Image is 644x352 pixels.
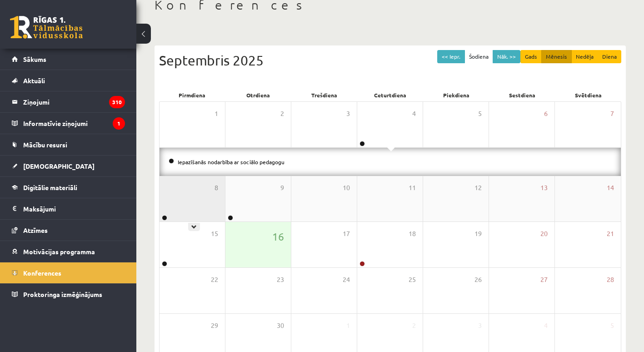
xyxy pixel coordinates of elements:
[544,109,548,119] span: 6
[474,229,482,239] span: 19
[346,109,350,119] span: 3
[343,183,350,193] span: 10
[12,91,125,112] a: Ziņojumi310
[489,89,555,101] div: Sestdiena
[280,183,284,193] span: 9
[109,96,125,108] i: 310
[437,50,465,63] button: << Iepr.
[12,49,125,70] a: Sākums
[540,229,548,239] span: 20
[272,229,284,244] span: 16
[409,229,416,239] span: 18
[474,275,482,285] span: 26
[23,269,61,277] span: Konferences
[280,109,284,119] span: 2
[12,198,125,219] a: Maksājumi
[423,89,489,101] div: Piekdiena
[409,183,416,193] span: 11
[277,275,284,285] span: 23
[607,275,614,285] span: 28
[159,89,225,101] div: Pirmdiena
[412,109,416,119] span: 4
[23,141,67,149] span: Mācību resursi
[607,229,614,239] span: 21
[23,162,95,170] span: [DEMOGRAPHIC_DATA]
[540,183,548,193] span: 13
[12,177,125,198] a: Digitālie materiāli
[544,321,548,331] span: 4
[474,183,482,193] span: 12
[464,50,493,63] button: Šodiena
[178,158,285,166] a: Iepazīšanās nodarbība ar sociālo pedagogu
[225,89,291,101] div: Otrdiena
[23,247,95,256] span: Motivācijas programma
[23,76,45,85] span: Aktuāli
[478,109,482,119] span: 5
[23,91,125,112] legend: Ziņojumi
[215,109,218,119] span: 1
[555,89,621,101] div: Svētdiena
[541,50,572,63] button: Mēnesis
[23,198,125,219] legend: Maksājumi
[23,183,77,191] span: Digitālie materiāli
[607,183,614,193] span: 14
[291,89,357,101] div: Trešdiena
[610,109,614,119] span: 7
[343,275,350,285] span: 24
[540,275,548,285] span: 27
[113,117,125,130] i: 1
[346,321,350,331] span: 1
[478,321,482,331] span: 3
[12,70,125,91] a: Aktuāli
[12,156,125,176] a: [DEMOGRAPHIC_DATA]
[343,229,350,239] span: 17
[12,262,125,283] a: Konferences
[357,89,423,101] div: Ceturtdiena
[409,275,416,285] span: 25
[598,50,621,63] button: Diena
[12,220,125,241] a: Atzīmes
[520,50,542,63] button: Gads
[571,50,598,63] button: Nedēļa
[159,50,621,70] div: Septembris 2025
[211,275,218,285] span: 22
[23,226,48,234] span: Atzīmes
[277,321,284,331] span: 30
[12,284,125,305] a: Proktoringa izmēģinājums
[23,290,102,298] span: Proktoringa izmēģinājums
[215,183,218,193] span: 8
[211,229,218,239] span: 15
[23,55,46,63] span: Sākums
[610,321,614,331] span: 5
[23,113,125,134] legend: Informatīvie ziņojumi
[12,134,125,155] a: Mācību resursi
[493,50,520,63] button: Nāk. >>
[12,241,125,262] a: Motivācijas programma
[12,113,125,134] a: Informatīvie ziņojumi1
[412,321,416,331] span: 2
[211,321,218,331] span: 29
[10,16,83,39] a: Rīgas 1. Tālmācības vidusskola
